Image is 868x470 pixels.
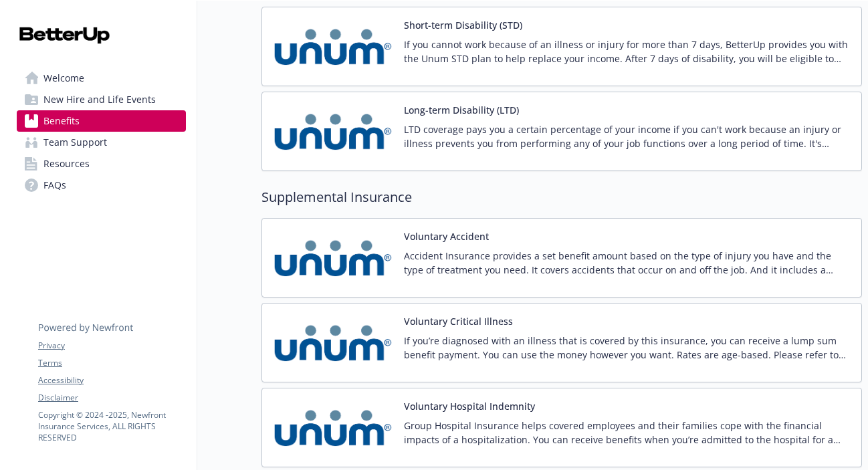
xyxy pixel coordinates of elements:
[38,392,185,404] a: Disclaimer
[261,187,862,207] h2: Supplemental Insurance
[43,153,90,174] span: Resources
[404,314,513,328] button: Voluntary Critical Illness
[17,132,186,153] a: Team Support
[404,229,489,243] button: Voluntary Accident
[404,122,851,150] p: LTD coverage pays you a certain percentage of your income if you can't work because an injury or ...
[17,89,186,110] a: New Hire and Life Events
[404,37,851,66] p: If you cannot work because of an illness or injury for more than 7 days, BetterUp provides you wi...
[43,110,80,132] span: Benefits
[17,110,186,132] a: Benefits
[273,18,393,75] img: UNUM carrier logo
[404,419,851,447] p: Group Hospital Insurance helps covered employees and their families cope with the financial impac...
[38,340,185,352] a: Privacy
[273,229,393,286] img: UNUM carrier logo
[273,314,393,371] img: UNUM carrier logo
[38,374,185,386] a: Accessibility
[38,409,185,443] p: Copyright © 2024 - 2025 , Newfront Insurance Services, ALL RIGHTS RESERVED
[273,399,393,456] img: UNUM carrier logo
[404,399,535,413] button: Voluntary Hospital Indemnity
[43,174,66,196] span: FAQs
[404,334,851,362] p: If you’re diagnosed with an illness that is covered by this insurance, you can receive a lump sum...
[43,68,84,89] span: Welcome
[404,18,522,32] button: Short-term Disability (STD)
[43,132,107,153] span: Team Support
[273,103,393,160] img: UNUM carrier logo
[38,357,185,369] a: Terms
[43,89,156,110] span: New Hire and Life Events
[17,153,186,174] a: Resources
[17,68,186,89] a: Welcome
[404,103,519,117] button: Long-term Disability (LTD)
[17,174,186,196] a: FAQs
[404,249,851,277] p: Accident Insurance provides a set benefit amount based on the type of injury you have and the typ...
